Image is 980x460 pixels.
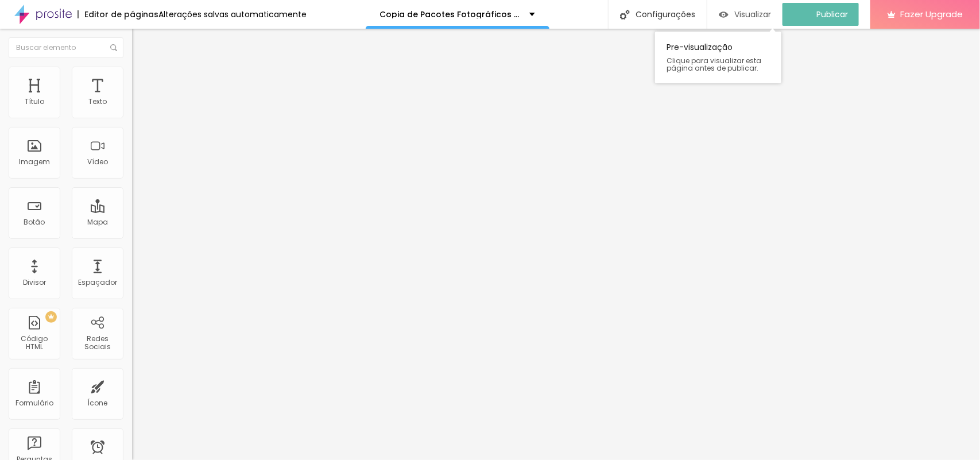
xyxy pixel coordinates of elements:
div: Código HTML [11,335,57,351]
span: Fazer Upgrade [900,9,963,19]
p: Copia de Pacotes Fotográficos teste de preço [380,10,521,18]
div: Botão [24,218,45,226]
div: Texto [88,98,107,106]
div: Editor de páginas [78,10,158,18]
div: Imagem [19,158,50,166]
span: Publicar [816,10,848,19]
iframe: Editor [132,29,980,460]
img: Icone [110,44,117,51]
div: Vídeo [87,158,108,166]
div: Divisor [23,279,46,287]
input: Buscar elemento [9,37,123,58]
div: Pre-visualização [655,32,781,83]
button: Publicar [783,3,859,26]
span: Visualizar [734,10,771,19]
div: Mapa [87,218,108,226]
div: Ícone [88,399,108,407]
div: Título [25,98,44,106]
div: Espaçador [78,279,117,287]
img: Icone [620,10,630,20]
span: Clique para visualizar esta página antes de publicar. [667,57,770,72]
img: view-1.svg [719,10,729,20]
button: Visualizar [707,3,783,26]
div: Alterações salvas automaticamente [158,10,307,18]
div: Formulário [16,399,53,407]
div: Redes Sociais [75,335,120,351]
